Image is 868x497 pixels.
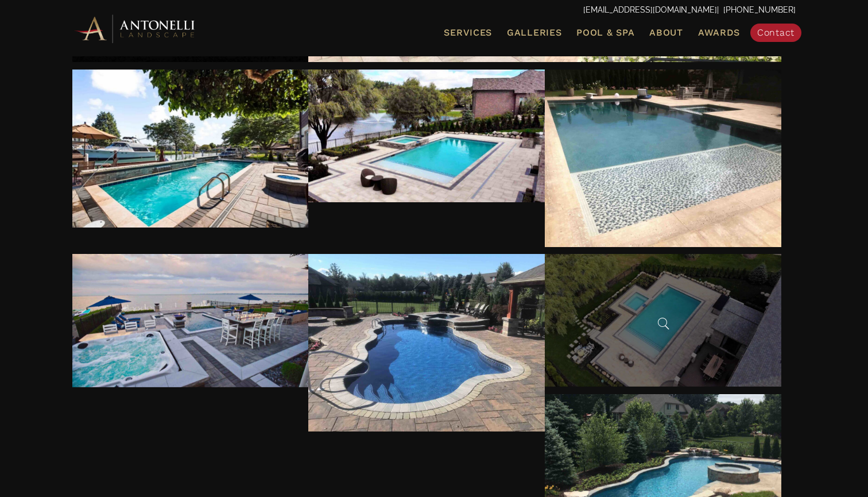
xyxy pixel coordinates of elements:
img: Antonelli Horizontal Logo [72,13,199,44]
span: Awards [698,27,740,38]
a: Galleries [502,25,566,40]
span: Contact [757,27,795,38]
a: Pool & Spa [572,25,639,40]
a: About [645,25,688,40]
a: Services [439,25,497,40]
span: Galleries [507,27,561,38]
p: | [PHONE_NUMBER] [72,3,796,18]
a: Contact [750,24,801,42]
span: About [649,28,683,37]
a: Awards [693,25,745,40]
a: [EMAIL_ADDRESS][DOMAIN_NAME] [583,5,717,14]
span: Pool & Spa [576,27,634,38]
span: Services [444,28,492,37]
